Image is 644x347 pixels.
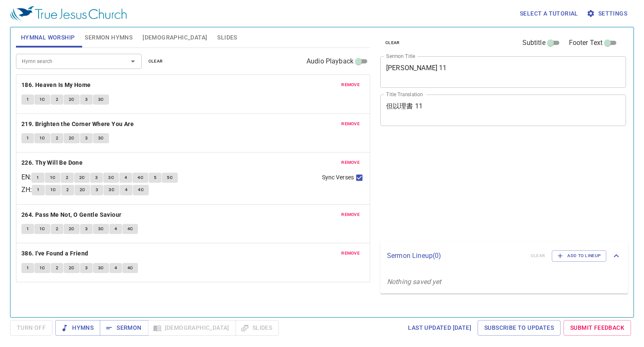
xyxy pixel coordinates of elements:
span: Last updated [DATE] [408,323,471,333]
button: 4 [120,185,132,195]
button: Select a tutorial [517,6,582,21]
button: 1 [31,173,44,183]
span: 3C [98,264,104,272]
button: 4 [119,173,132,183]
span: 3C [98,134,104,142]
span: 2C [80,186,86,194]
span: 3 [96,186,98,194]
button: 1C [45,185,61,195]
button: 3 [80,224,93,234]
button: 4C [122,263,138,273]
button: 1C [34,133,50,143]
button: 2 [61,173,73,183]
b: 264. Pass Me Not, O Gentle Saviour [21,210,122,220]
span: 5C [167,174,173,181]
span: clear [385,39,400,47]
button: 219. Brighten the Corner Where You Are [21,119,135,129]
span: 4 [114,264,117,272]
span: 3 [85,134,88,142]
button: 2C [64,263,80,273]
button: remove [336,210,365,220]
button: 1C [45,173,61,183]
button: 3 [80,263,93,273]
span: 3C [98,96,104,103]
button: 3C [93,95,109,105]
textarea: 但以理書 11 [386,102,620,118]
button: Open [127,55,139,67]
button: 2 [51,224,63,234]
button: 1 [21,133,34,143]
img: True Jesus Church [10,6,127,21]
button: 4 [109,224,122,234]
button: 1C [34,224,50,234]
span: 2 [56,264,58,272]
span: Sermon [106,323,141,333]
span: 1 [37,186,39,194]
iframe: from-child [377,135,578,239]
b: 386. I've Found a Friend [21,248,88,259]
button: remove [336,119,365,129]
span: 2C [69,264,75,272]
button: 4C [132,173,148,183]
span: Select a tutorial [520,8,578,19]
span: 4 [125,174,127,181]
span: Submit Feedback [570,323,624,333]
span: 1C [50,186,56,194]
button: 1 [21,95,34,105]
button: 386. I've Found a Friend [21,248,90,259]
span: remove [341,250,360,257]
button: 1 [21,263,34,273]
span: 1C [39,264,45,272]
span: Subscribe to Updates [484,323,554,333]
button: 2 [51,133,63,143]
button: 2C [64,95,80,105]
button: 3 [90,173,103,183]
span: Footer Text [569,38,603,48]
button: 1C [34,263,50,273]
span: 1 [26,225,29,233]
a: Submit Feedback [563,320,631,336]
span: 3C [108,174,114,181]
span: 2 [56,225,58,233]
button: 4 [109,263,122,273]
span: 1C [50,174,56,181]
button: 1 [21,224,34,234]
b: 226. Thy Will Be Done [21,158,83,168]
button: 3C [103,173,119,183]
span: 2C [69,134,75,142]
span: 3 [95,174,98,181]
button: Hymns [55,320,100,336]
button: remove [336,80,365,90]
span: 2C [79,174,85,181]
span: 1C [39,96,45,103]
span: [DEMOGRAPHIC_DATA] [143,32,207,43]
p: EN : [21,172,31,182]
span: 3 [85,96,88,103]
span: 4C [127,225,133,233]
button: 4C [133,185,149,195]
span: Audio Playback [306,56,353,66]
span: 3 [85,225,88,233]
b: 186. Heaven Is My Home [21,80,91,90]
button: 2C [75,185,91,195]
span: 3C [98,225,104,233]
span: 2 [56,96,58,103]
span: Subtitle [522,38,545,48]
span: remove [341,159,360,166]
button: 2C [64,224,80,234]
button: 3C [93,224,109,234]
a: Subscribe to Updates [478,320,561,336]
button: 3C [93,263,109,273]
p: Sermon Lineup ( 0 ) [387,251,524,261]
button: 3C [93,133,109,143]
button: 5 [149,173,161,183]
span: 1 [26,264,29,272]
button: 4C [122,224,138,234]
button: 1 [32,185,44,195]
span: 4 [125,186,127,194]
span: Add to Lineup [557,252,601,260]
span: Sermon Hymns [85,32,132,43]
button: remove [336,158,365,168]
button: 2 [61,185,74,195]
button: remove [336,248,365,258]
